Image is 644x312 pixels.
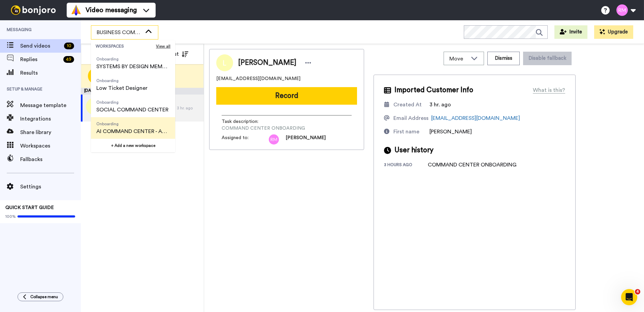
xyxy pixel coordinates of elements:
div: 10 [64,43,74,49]
button: Disable fallback [523,52,572,65]
span: Fallbacks [20,155,81,163]
button: Upgrade [594,25,633,39]
span: [PERSON_NAME] [429,129,472,134]
span: WORKSPACES [96,44,156,49]
span: Assigned to: [222,134,269,145]
span: Move [449,55,468,63]
img: bj-logo-header-white.svg [8,5,59,15]
img: rm.png [269,134,279,145]
span: [EMAIL_ADDRESS][DOMAIN_NAME] [216,75,300,82]
span: Share library [20,128,81,136]
span: Video messaging [86,5,137,15]
span: Onboarding [96,78,148,83]
span: Onboarding [96,56,170,62]
span: BUSINESS COMMAND CENTER [97,28,142,36]
span: QUICK START GUIDE [5,205,54,210]
span: 4 [635,289,640,294]
div: What is this? [533,86,565,94]
div: 49 [63,56,74,63]
span: Task description : [222,118,269,125]
div: Email Address [393,114,428,122]
span: Onboarding [96,121,170,127]
a: [EMAIL_ADDRESS][DOMAIN_NAME] [431,115,520,121]
span: 100% [5,214,16,219]
span: SYSTEMS BY DESIGN MEMBERSHIP [96,62,170,71]
button: Invite [554,25,587,39]
img: Image of Lisa [216,54,233,71]
span: User history [394,145,433,155]
span: View all [156,44,170,49]
span: Imported Customer Info [394,85,473,95]
span: 3 hr. ago [429,102,451,107]
div: Created At [393,101,422,109]
span: Low Ticket Designer [96,84,148,92]
span: Send videos [20,42,61,50]
span: Message template [20,101,81,109]
span: SOCIAL COMMAND CENTER [96,106,168,114]
iframe: Intercom live chat [621,289,637,305]
div: First name [393,128,419,136]
span: Settings [20,183,81,191]
div: 3 hours ago [384,162,428,169]
button: Collapse menu [18,292,63,301]
button: + Add a new workspace [91,139,175,152]
span: Results [20,69,81,77]
span: Replies [20,55,61,63]
span: Workspaces [20,142,81,150]
div: COMMAND CENTER ONBOARDING [428,161,516,169]
span: COMMAND CENTER ONBOARDING [222,125,305,132]
span: [PERSON_NAME] [238,58,296,68]
div: [DATE] [81,88,204,95]
span: [PERSON_NAME] [286,134,326,145]
span: AI COMMAND CENTER - ACTIVE [96,127,170,135]
button: Record [216,87,357,105]
img: vm-color.svg [71,5,82,16]
div: 3 hr. ago [177,105,200,111]
span: Onboarding [96,100,168,105]
img: l.png [86,98,103,115]
span: Integrations [20,115,81,123]
span: Collapse menu [30,294,58,300]
button: Dismiss [487,52,520,65]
